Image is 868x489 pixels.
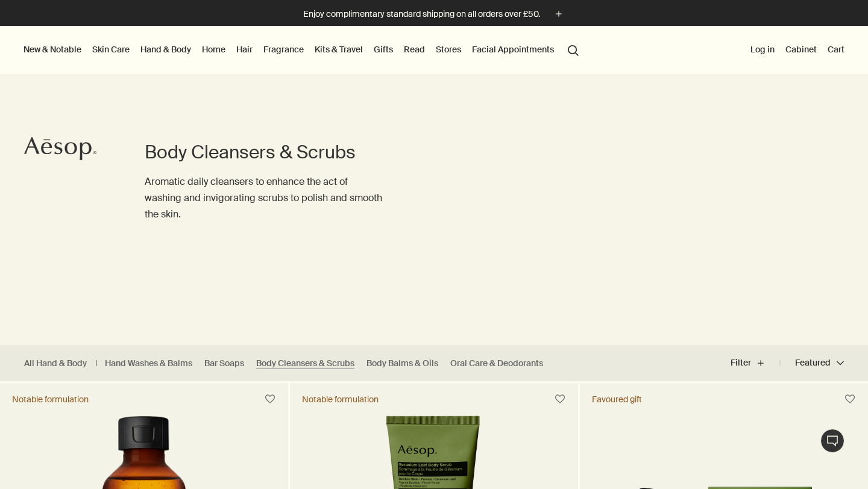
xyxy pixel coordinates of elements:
button: Cart [825,42,847,57]
a: Read [401,42,427,57]
p: Enjoy complimentary standard shipping on all orders over £50. [303,8,540,20]
div: Notable formulation [12,394,89,405]
h1: Body Cleansers & Scrubs [145,140,386,164]
button: Save to cabinet [549,388,571,410]
a: All Hand & Body [24,358,87,369]
button: Save to cabinet [839,388,861,410]
a: Fragrance [261,42,306,57]
a: Skin Care [90,42,132,57]
a: Body Balms & Oils [366,358,438,369]
button: Live Assistance [820,429,844,453]
button: Log in [748,42,777,57]
button: Stores [433,42,464,57]
nav: primary [21,26,584,74]
a: Facial Appointments [470,42,556,57]
div: Notable formulation [302,394,379,405]
a: Aesop [21,134,99,167]
a: Body Cleansers & Scrubs [256,358,354,369]
a: Home [200,42,228,57]
svg: Aesop [24,137,96,161]
a: Hand & Body [138,42,193,57]
a: Hair [234,42,255,57]
nav: supplementary [748,26,847,74]
a: Cabinet [783,42,819,57]
a: Gifts [371,42,395,57]
p: Aromatic daily cleansers to enhance the act of washing and invigorating scrubs to polish and smoo... [145,173,386,223]
button: Featured [780,349,844,378]
button: New & Notable [21,42,84,57]
button: Filter [731,349,780,378]
button: Enjoy complimentary standard shipping on all orders over £50. [303,7,565,21]
a: Bar Soaps [204,358,244,369]
button: Open search [562,38,584,61]
button: Save to cabinet [259,388,281,410]
a: Oral Care & Deodorants [450,358,543,369]
a: Hand Washes & Balms [105,358,192,369]
a: Kits & Travel [312,42,365,57]
div: Favoured gift [592,394,642,405]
